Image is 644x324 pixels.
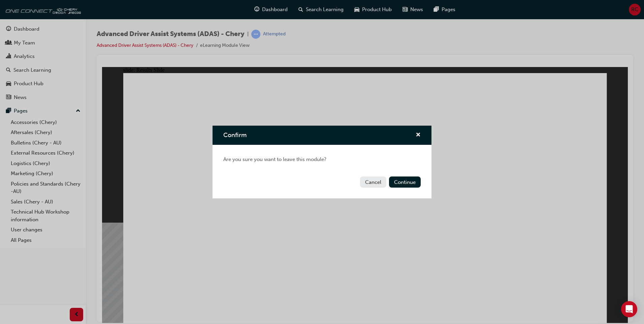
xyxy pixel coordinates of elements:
[416,132,421,138] span: cross-icon
[360,176,386,188] button: Cancel
[213,145,431,174] div: Are you sure you want to leave this module?
[416,131,421,139] button: cross-icon
[223,131,247,139] span: Confirm
[213,126,431,198] div: Confirm
[389,176,421,188] button: Continue
[621,301,637,317] div: Open Intercom Messenger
